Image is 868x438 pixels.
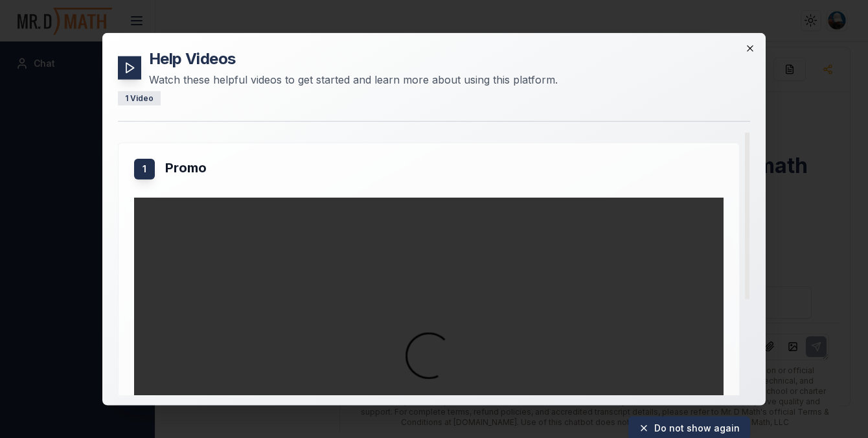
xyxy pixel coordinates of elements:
div: 1 [134,159,155,179]
p: Watch these helpful videos to get started and learn more about using this platform. [149,72,558,87]
h2: Help Videos [149,49,558,69]
h3: Promo [165,159,724,177]
div: 1 Video [118,91,161,106]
